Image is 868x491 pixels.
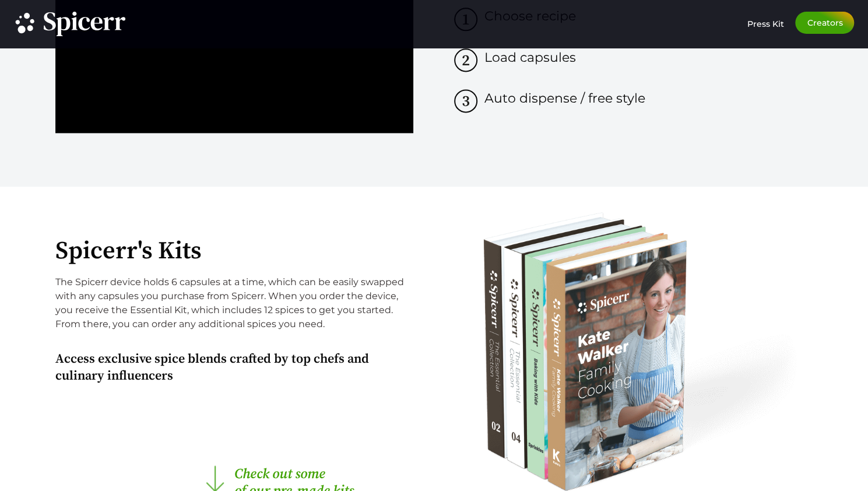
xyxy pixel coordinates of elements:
span: Press Kit [747,19,783,29]
span: Load capsules [484,50,576,65]
span: Auto dispense / free style [484,90,645,106]
span: Creators [807,19,842,27]
h2: Access exclusive spice blends crafted by top chefs and culinary influencers [55,351,417,384]
p: The Spicerr device holds 6 capsules at a time, which can be easily swapped with any capsules you ... [55,275,417,331]
h2: Spicerr's Kits [55,239,417,264]
a: Creators [795,12,854,34]
a: Press Kit [747,12,783,29]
